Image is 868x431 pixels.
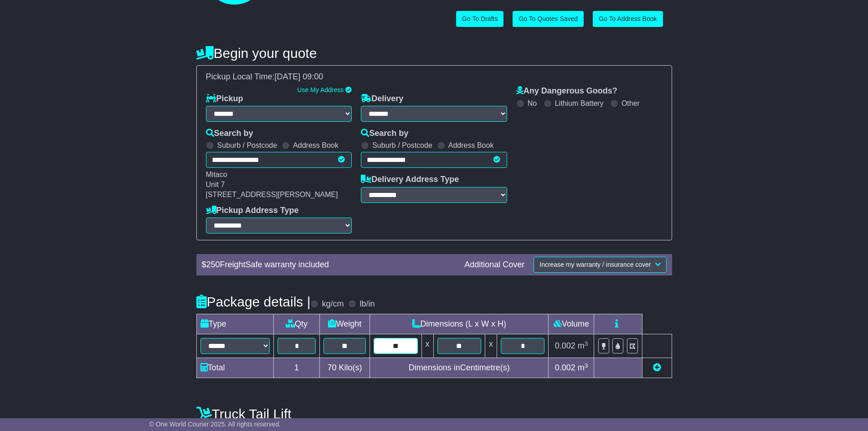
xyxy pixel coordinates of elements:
label: Suburb / Postcode [372,141,432,150]
h4: Truck Tail Lift [196,406,672,421]
span: 0.002 [555,363,575,372]
label: Any Dangerous Goods? [516,86,617,96]
td: Qty [274,314,320,334]
td: x [421,334,433,358]
label: Pickup Address Type [206,206,299,216]
label: Address Book [448,141,494,150]
span: © One World Courier 2025. All rights reserved. [149,421,281,428]
label: No [528,99,537,108]
label: Lithium Battery [555,99,604,108]
td: Kilo(s) [319,358,370,378]
a: Go To Quotes Saved [513,11,584,27]
td: Weight [319,314,370,334]
td: Volume [549,314,594,334]
label: Other [621,99,640,108]
label: Suburb / Postcode [217,141,277,150]
a: Use My Address [297,86,344,93]
td: Type [196,314,274,334]
label: Pickup [206,94,243,104]
a: Go To Address Book [593,11,663,27]
sup: 3 [585,362,588,369]
td: Dimensions in Centimetre(s) [370,358,549,378]
h4: Package details | [196,294,311,309]
span: 250 [206,260,220,269]
label: Search by [361,129,408,139]
span: Mitaco [206,171,227,178]
label: Delivery [361,94,403,104]
td: Total [196,358,274,378]
label: Address Book [293,141,339,150]
div: Additional Cover [460,260,529,270]
a: Add new item [653,363,661,372]
h4: Begin your quote [196,46,672,61]
span: Unit 7 [206,181,225,188]
label: lb/in [360,299,375,309]
div: $ FreightSafe warranty included [197,260,460,270]
span: [DATE] 09:00 [275,72,324,81]
label: kg/cm [322,299,344,309]
td: 1 [274,358,320,378]
label: Search by [206,129,253,139]
span: m [578,341,588,350]
td: Dimensions (L x W x H) [370,314,549,334]
span: [STREET_ADDRESS][PERSON_NAME] [206,191,338,198]
span: Increase my warranty / insurance cover [539,261,651,268]
label: Delivery Address Type [361,175,459,185]
div: Pickup Local Time: [201,72,667,82]
td: x [485,334,497,358]
span: 0.002 [555,341,575,350]
sup: 3 [585,340,588,347]
button: Increase my warranty / insurance cover [534,257,666,273]
span: m [578,363,588,372]
a: Go To Drafts [456,11,503,27]
span: 70 [327,363,336,372]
